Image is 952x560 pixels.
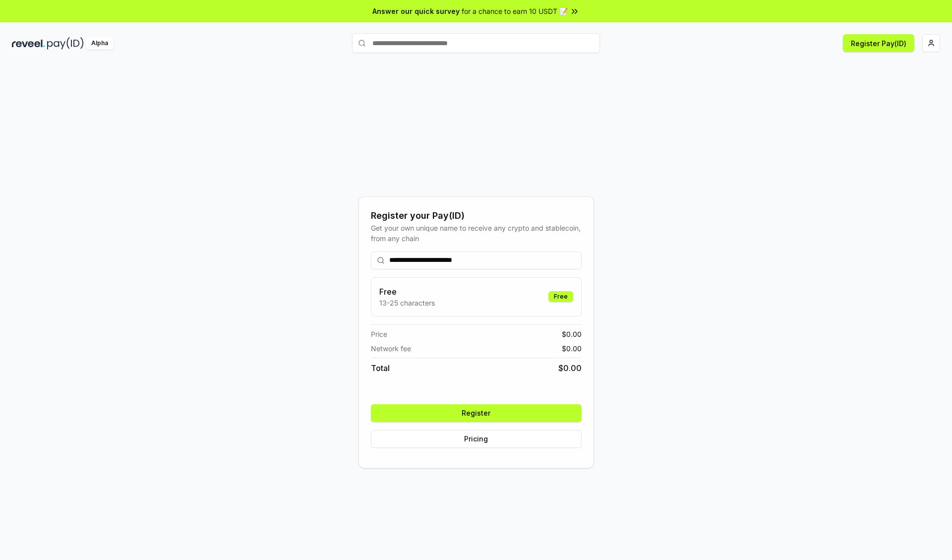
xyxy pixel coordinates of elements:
[379,298,435,308] p: 13-25 characters
[12,37,45,50] img: reveel_dark
[371,329,387,339] span: Price
[371,362,390,374] span: Total
[548,291,573,302] div: Free
[371,430,582,448] button: Pricing
[462,6,568,16] span: for a chance to earn 10 USDT 📝
[371,343,411,354] span: Network fee
[843,34,914,52] button: Register Pay(ID)
[562,329,582,339] span: $ 0.00
[47,37,84,50] img: pay_id
[371,404,582,422] button: Register
[379,286,435,298] h3: Free
[372,6,460,16] span: Answer our quick survey
[562,343,582,354] span: $ 0.00
[371,209,582,223] div: Register your Pay(ID)
[558,362,582,374] span: $ 0.00
[371,223,582,244] div: Get your own unique name to receive any crypto and stablecoin, from any chain
[86,37,114,50] div: Alpha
